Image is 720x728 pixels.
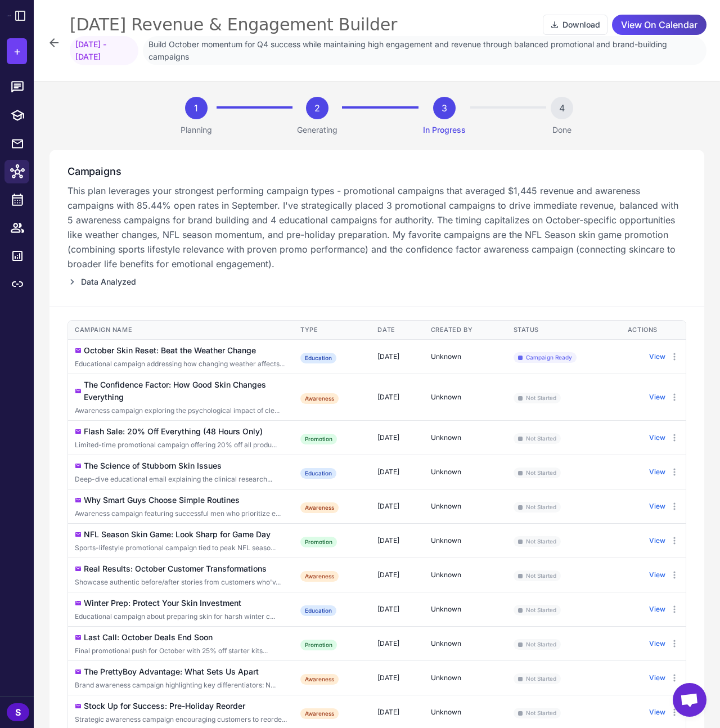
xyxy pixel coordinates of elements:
button: View [649,352,665,362]
div: [DATE] Revenue & Engagement Builder [70,14,397,36]
div: Awareness [300,502,339,513]
div: Click to edit [75,646,287,656]
div: The PrettyBoy Advantage: What Sets Us Apart [84,666,259,678]
div: Unknown [431,570,500,580]
p: Generating [297,124,337,136]
div: Unknown [431,392,500,402]
div: The Science of Stubborn Skin Issues [84,460,222,472]
p: This plan leverages your strongest performing campaign types - promotional campaigns that average... [67,183,686,271]
span: Not Started [514,605,561,615]
button: View [649,536,665,546]
button: View [649,673,665,683]
div: Education [300,353,336,363]
button: View [649,501,665,511]
span: Not Started [514,393,561,403]
div: Education [300,605,336,616]
button: View [649,467,665,477]
div: October Skin Reset: Beat the Weather Change [84,344,256,357]
div: Awareness [300,674,339,685]
div: Click to edit [75,680,287,690]
span: Not Started [514,502,561,513]
div: Unknown [431,604,500,614]
span: [DATE] - [DATE] [70,36,138,65]
div: Why Smart Guys Choose Simple Routines [84,494,240,506]
div: [DATE] [377,707,417,717]
div: Click to edit [75,509,287,519]
div: S [7,703,29,721]
button: View [649,570,665,580]
div: [DATE] [377,392,417,402]
span: Campaign Ready [514,352,577,363]
div: [DATE] [377,604,417,614]
div: 1 [185,97,208,119]
img: Raleon Logo [7,15,11,16]
div: [DATE] [377,467,417,477]
div: [DATE] [377,673,417,683]
div: Click to edit [75,577,287,587]
div: Stock Up for Success: Pre-Holiday Reorder [84,700,245,712]
div: [DATE] [377,570,417,580]
button: View [649,433,665,443]
div: Unknown [431,467,500,477]
div: [DATE] [377,501,417,511]
th: Actions [621,321,686,339]
button: View [649,392,665,402]
p: Planning [181,124,212,136]
div: Awareness [300,393,339,404]
div: Awareness [300,708,339,719]
div: Open chat [673,683,706,717]
div: Click to edit [75,406,287,416]
span: + [13,43,21,60]
span: Data Analyzed [81,276,136,288]
h3: Campaigns [67,164,686,179]
div: Unknown [431,639,500,649]
th: Status [507,321,621,339]
div: Unknown [431,536,500,546]
th: Campaign Name [68,321,294,339]
span: Build October momentum for Q4 success while maintaining high engagement and revenue through balan... [143,36,706,65]
span: Not Started [514,708,561,718]
div: Unknown [431,352,500,362]
button: View [649,639,665,649]
div: 2 [306,97,328,119]
div: 3 [433,97,456,119]
p: Done [552,124,571,136]
div: Last Call: October Deals End Soon [84,631,213,644]
div: Flash Sale: 20% Off Everything (48 Hours Only) [84,425,263,438]
div: Click to edit [75,440,287,450]
button: View [649,707,665,717]
span: Not Started [514,639,561,650]
button: Download [543,15,607,35]
div: Education [300,468,336,479]
div: [DATE] [377,536,417,546]
div: [DATE] [377,639,417,649]
span: Not Started [514,570,561,581]
div: [DATE] [377,352,417,362]
div: Promotion [300,434,337,444]
button: + [7,38,27,64]
div: Unknown [431,433,500,443]
div: The Confidence Factor: How Good Skin Changes Everything [84,379,287,403]
div: Promotion [300,640,337,650]
div: Click to edit [75,359,287,369]
span: Not Started [514,468,561,478]
div: Unknown [431,501,500,511]
div: Click to edit [75,474,287,484]
th: Type [294,321,371,339]
span: Not Started [514,673,561,684]
th: Date [371,321,424,339]
th: Created By [424,321,507,339]
span: Not Started [514,536,561,547]
button: View [649,604,665,614]
div: NFL Season Skin Game: Look Sharp for Game Day [84,528,271,541]
div: Promotion [300,537,337,547]
div: [DATE] [377,433,417,443]
span: Not Started [514,433,561,444]
div: Winter Prep: Protect Your Skin Investment [84,597,241,609]
div: Click to edit [75,714,287,725]
span: View On Calendar [621,15,697,35]
p: In Progress [423,124,466,136]
div: Unknown [431,707,500,717]
div: 4 [551,97,573,119]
